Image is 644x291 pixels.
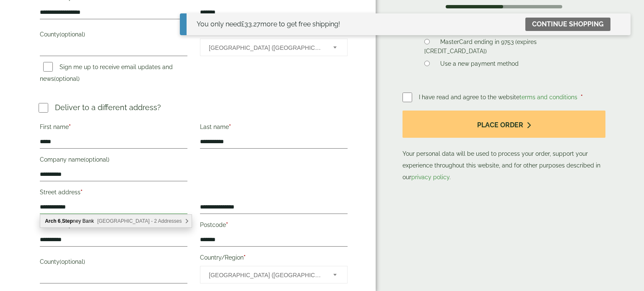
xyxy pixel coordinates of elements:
[69,124,71,130] abbr: required
[402,111,605,183] p: Your personal data will be used to process your order, support your experience throughout this we...
[40,121,187,135] label: First name
[200,121,348,135] label: Last name
[40,154,187,168] label: Company name
[229,124,231,130] abbr: required
[40,186,187,201] label: Street address
[40,256,187,270] label: County
[40,215,191,227] div: Arch 6, Stepney Bank
[424,39,537,57] label: MasterCard ending in 9753 (expires [CREDIT_CARD_DATA])
[80,189,83,196] abbr: required
[84,156,109,163] span: (optional)
[54,75,80,82] span: (optional)
[200,266,348,283] span: Country/Region
[60,31,85,38] span: (optional)
[525,18,610,31] a: Continue shopping
[40,64,173,85] label: Sign me up to receive email updates and news
[62,218,73,224] b: Step
[419,94,579,100] span: I have read and agree to the website
[241,20,244,28] span: £
[519,94,577,100] a: terms and conditions
[45,218,60,224] b: Arch 6
[97,218,182,224] span: [GEOGRAPHIC_DATA] - 2 Addresses
[226,221,228,228] abbr: required
[72,221,74,228] abbr: required
[40,28,187,43] label: County
[200,39,348,56] span: Country/Region
[581,94,583,100] abbr: required
[209,266,322,284] span: United Kingdom (UK)
[197,19,340,29] div: You only need more to get free shipping!
[402,111,605,138] button: Place order
[209,39,322,57] span: United Kingdom (UK)
[437,60,522,70] label: Use a new payment method
[244,254,246,261] abbr: required
[200,219,348,233] label: Postcode
[43,62,53,72] input: Sign me up to receive email updates and news(optional)
[200,252,348,266] label: Country/Region
[60,258,85,265] span: (optional)
[241,20,260,28] span: 33.27
[411,174,449,180] a: privacy policy
[55,102,161,113] p: Deliver to a different address?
